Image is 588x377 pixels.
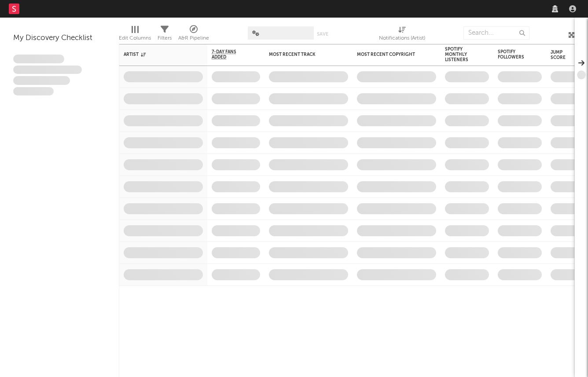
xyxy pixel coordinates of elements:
span: 7-Day Fans Added [212,49,247,60]
div: Jump Score [551,50,573,60]
div: Edit Columns [119,33,151,44]
span: Lorem ipsum dolor [13,55,64,63]
div: Filters [158,22,172,48]
span: Aliquam viverra [13,87,54,96]
div: Most Recent Track [269,52,335,57]
div: Artist [124,52,190,57]
input: Search... [463,26,529,40]
div: Spotify Followers [498,49,529,60]
div: Notifications (Artist) [379,33,425,44]
div: A&R Pipeline [178,33,209,44]
div: A&R Pipeline [178,22,209,48]
div: Edit Columns [119,22,151,48]
div: My Discovery Checklist [13,33,106,44]
span: Integer aliquet in purus et [13,66,82,74]
div: Filters [158,33,172,44]
button: Save [317,32,328,37]
div: Notifications (Artist) [379,22,425,48]
div: Most Recent Copyright [357,52,423,57]
span: Praesent ac interdum [13,76,70,85]
div: Spotify Monthly Listeners [445,47,476,62]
